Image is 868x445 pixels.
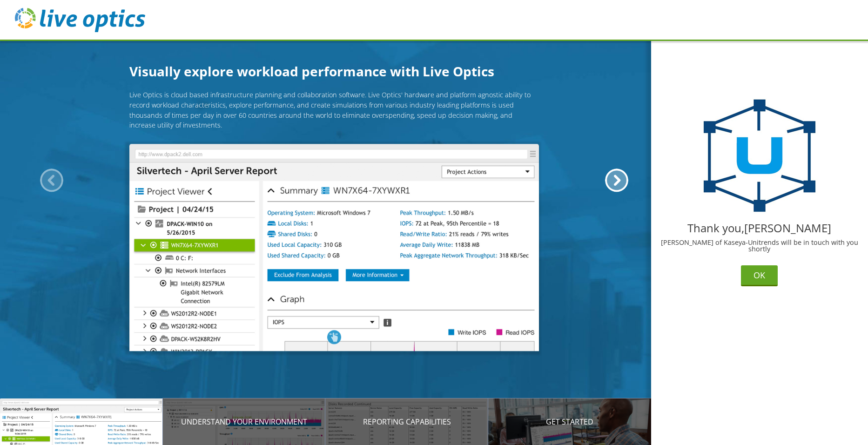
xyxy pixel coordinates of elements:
[741,265,778,286] button: OK
[163,416,326,427] p: Understand your environment
[129,90,539,130] p: Live Optics is cloud based infrastructure planning and collaboration software. Live Optics' hardw...
[488,416,651,427] p: Get Started
[15,8,145,32] img: live_optics_svg.svg
[659,222,861,234] h2: Thank you,
[129,144,539,351] img: Introducing Live Optics
[325,416,488,427] p: Reporting Capabilities
[659,239,861,253] p: [PERSON_NAME] of Kaseya-Unitrends will be in touch with you shortly
[129,61,539,81] h1: Visually explore workload performance with Live Optics
[701,98,818,214] img: wdLTUMadOmRiQAAAABJRU5ErkJggg==
[744,220,831,236] span: [PERSON_NAME]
